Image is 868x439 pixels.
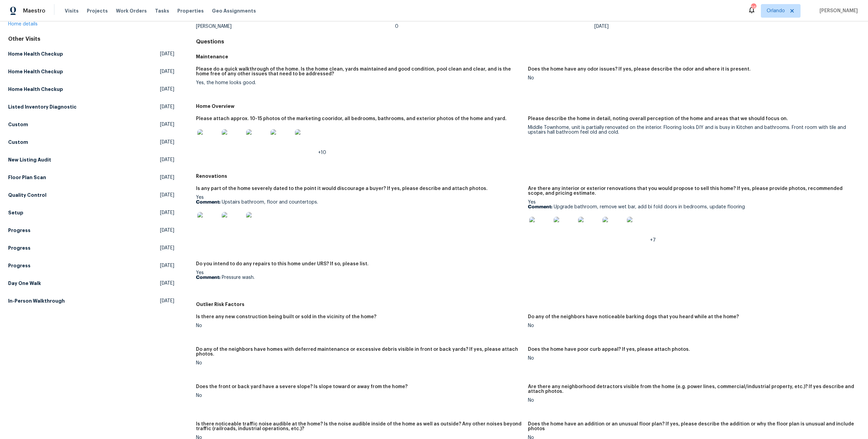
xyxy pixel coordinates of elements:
a: In-Person Walkthrough[DATE] [8,295,174,307]
a: Listed Inventory Diagnostic[DATE] [8,101,174,113]
h5: Home Health Checkup [8,86,63,93]
span: Work Orders [116,7,147,14]
p: Upstairs bathroom, floor and countertops. [196,200,522,205]
h5: Progress [8,227,31,234]
h5: Maintenance [196,53,860,60]
span: [DATE] [160,298,174,304]
a: Floor Plan Scan[DATE] [8,171,174,184]
span: Properties [177,7,204,14]
b: Comment: [196,200,220,205]
h5: Home Overview [196,103,860,110]
h5: Outlier Risk Factors [196,301,860,308]
h5: Renovations [196,173,860,179]
a: Home details [8,22,38,26]
div: No [528,356,854,361]
span: Orlando [767,7,785,14]
a: Custom[DATE] [8,118,174,131]
a: New Listing Audit[DATE] [8,154,174,166]
div: Yes [196,270,522,280]
a: Home Health Checkup[DATE] [8,48,174,60]
h5: Are there any neighborhood detractors visible from the home (e.g. power lines, commercial/industr... [528,384,854,394]
p: Pressure wash. [196,275,522,280]
span: [DATE] [160,139,174,146]
h5: Floor Plan Scan [8,174,46,181]
div: No [528,323,854,328]
span: [DATE] [160,86,174,93]
h5: Does the home have poor curb appeal? If yes, please attach photos. [528,347,690,352]
h5: Home Health Checkup [8,51,63,57]
span: [DATE] [160,209,174,216]
p: Upgrade bathroom, remove wet bar, add bi fold doors in bedrooms, update flooring [528,205,854,209]
a: Day One Walk[DATE] [8,277,174,289]
h5: Please do a quick walkthrough of the home. Is the home clean, yards maintained and good condition... [196,67,522,76]
h5: Are there any interior or exterior renovations that you would propose to sell this home? If yes, ... [528,186,854,196]
div: Yes [528,200,854,243]
span: [DATE] [160,227,174,234]
div: No [196,361,522,365]
span: [DATE] [160,192,174,198]
span: [DATE] [160,245,174,251]
b: Comment: [196,275,220,280]
h5: Does the home have any odor issues? If yes, please describe the odor and where it is present. [528,67,751,72]
h5: Does the front or back yard have a severe slope? Is slope toward or away from the home? [196,384,408,389]
div: No [196,323,522,328]
h5: Home Health Checkup [8,68,63,75]
h5: Progress [8,245,31,251]
span: [DATE] [160,103,174,110]
h4: Questions [196,38,860,45]
span: [DATE] [160,174,174,181]
h5: Custom [8,121,28,128]
a: Setup[DATE] [8,207,174,219]
div: Other Visits [8,36,174,42]
h5: Do you intend to do any repairs to this home under URS? If so, please list. [196,262,369,266]
a: Progress[DATE] [8,224,174,236]
h5: Please describe the home in detail, noting overall perception of the home and areas that we shoul... [528,116,788,121]
span: Geo Assignments [212,7,256,14]
span: Tasks [155,8,169,13]
h5: Does the home have an addition or an unusual floor plan? If yes, please describe the addition or ... [528,422,854,431]
a: Home Health Checkup[DATE] [8,83,174,95]
span: Visits [65,7,79,14]
span: [DATE] [160,262,174,269]
span: [PERSON_NAME] [817,7,858,14]
span: [DATE] [160,121,174,128]
span: +10 [318,150,326,155]
div: Yes, the home looks good. [196,80,522,85]
span: [DATE] [160,280,174,287]
a: Progress[DATE] [8,242,174,254]
b: Comment: [528,205,552,209]
div: No [528,398,854,403]
a: Home Health Checkup[DATE] [8,65,174,78]
span: [DATE] [160,68,174,75]
h5: Is there noticeable traffic noise audible at the home? Is the noise audible inside of the home as... [196,422,522,431]
span: [DATE] [160,156,174,163]
h5: Listed Inventory Diagnostic [8,103,77,110]
div: Middle Townhome, unit is partially renovated on the interior. Flooring looks DIY and is busy in K... [528,125,854,135]
h5: Quality Control [8,192,46,198]
div: Yes [196,195,522,238]
h5: Setup [8,209,23,216]
div: 26 [751,4,756,11]
h5: Progress [8,262,31,269]
h5: Do any of the neighbors have homes with deferred maintenance or excessive debris visible in front... [196,347,522,357]
a: Progress[DATE] [8,260,174,272]
h5: In-Person Walkthrough [8,298,65,304]
h5: Is there any new construction being built or sold in the vicinity of the home? [196,314,376,319]
div: [DATE] [594,24,794,29]
h5: New Listing Audit [8,156,51,163]
span: Projects [87,7,108,14]
div: 0 [395,24,594,29]
h5: Is any part of the home severely dated to the point it would discourage a buyer? If yes, please d... [196,186,488,191]
a: Quality Control[DATE] [8,189,174,201]
div: [PERSON_NAME] [196,24,395,29]
a: Custom[DATE] [8,136,174,148]
h5: Day One Walk [8,280,41,287]
div: No [528,76,854,80]
h5: Please attach approx. 10-15 photos of the marketing cooridor, all bedrooms, bathrooms, and exteri... [196,116,507,121]
span: Maestro [23,7,45,14]
div: No [196,393,522,398]
h5: Custom [8,139,28,146]
h5: Do any of the neighbors have noticeable barking dogs that you heard while at the home? [528,314,739,319]
span: +7 [650,238,656,243]
span: [DATE] [160,51,174,57]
